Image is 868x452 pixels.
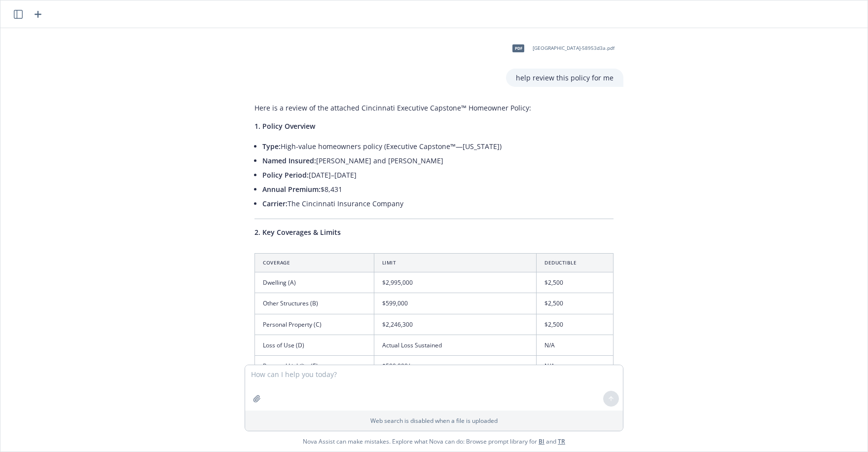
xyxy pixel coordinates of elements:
p: Here is a review of the attached Cincinnati Executive Capstone™ Homeowner Policy: [254,103,614,113]
td: $2,500 [537,314,614,335]
span: 2. Key Coverages & Limits [254,227,341,237]
td: $2,246,300 [374,314,536,335]
li: $8,431 [262,182,614,196]
span: [GEOGRAPHIC_DATA]-58953d3a.pdf [533,45,615,51]
li: High-value homeowners policy (Executive Capstone™—[US_STATE]) [262,139,614,153]
td: Actual Loss Sustained [374,335,536,355]
span: Named Insured: [262,156,316,165]
td: $599,000 [374,293,536,314]
th: Coverage [255,254,374,272]
a: TR [558,437,565,446]
li: The Cincinnati Insurance Company [262,196,614,211]
a: BI [539,437,544,446]
td: Dwelling (A) [255,272,374,293]
td: N/A [537,335,614,355]
td: Personal Liability (E) [255,355,374,376]
th: Deductible [537,254,614,272]
td: N/A [537,355,614,376]
td: Loss of Use (D) [255,335,374,355]
td: $2,995,000 [374,272,536,293]
td: $2,500 [537,272,614,293]
span: 1. Policy Overview [254,121,315,131]
span: Carrier: [262,199,288,208]
span: pdf [512,44,524,52]
p: Web search is disabled when a file is uploaded [251,416,617,425]
div: pdf[GEOGRAPHIC_DATA]-58953d3a.pdf [506,36,616,61]
td: $500,000/occurrence [374,355,536,376]
td: $2,500 [537,293,614,314]
li: [DATE]–[DATE] [262,168,614,182]
p: help review this policy for me [516,73,614,83]
span: Nova Assist can make mistakes. Explore what Nova can do: Browse prompt library for and [4,431,864,452]
td: Personal Property (C) [255,314,374,335]
td: Other Structures (B) [255,293,374,314]
span: Annual Premium: [262,185,321,194]
span: Type: [262,142,281,151]
span: Policy Period: [262,170,309,180]
li: [PERSON_NAME] and [PERSON_NAME] [262,153,614,168]
th: Limit [374,254,536,272]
